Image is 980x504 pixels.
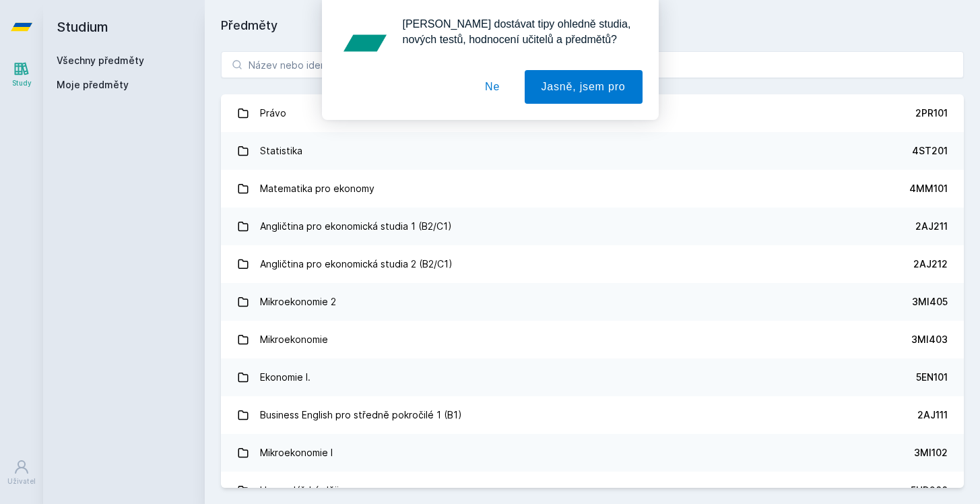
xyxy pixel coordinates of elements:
a: Angličtina pro ekonomická studia 1 (B2/C1) 2AJ211 [221,208,964,245]
div: Angličtina pro ekonomická studia 1 (B2/C1) [260,213,452,240]
div: Business English pro středně pokročilé 1 (B1) [260,402,462,429]
div: Mikroekonomie I [260,439,333,466]
div: Hospodářské dějiny [260,477,350,504]
div: 2AJ211 [915,220,948,233]
button: Ne [468,70,517,104]
div: Angličtina pro ekonomická studia 2 (B2/C1) [260,251,453,278]
a: Mikroekonomie I 3MI102 [221,434,964,472]
a: Statistika 4ST201 [221,132,964,170]
img: notification icon [338,16,392,70]
a: Ekonomie I. 5EN101 [221,358,964,396]
div: 5EN101 [916,371,948,384]
div: 4ST201 [912,144,948,158]
a: Angličtina pro ekonomická studia 2 (B2/C1) 2AJ212 [221,245,964,283]
div: Statistika [260,137,302,164]
div: 5HD200 [911,484,948,497]
div: Matematika pro ekonomy [260,175,374,202]
a: Mikroekonomie 2 3MI405 [221,283,964,321]
div: Ekonomie I. [260,364,311,391]
div: 2AJ111 [917,408,948,422]
div: 3MI102 [914,446,948,460]
div: 4MM101 [909,182,948,195]
a: Mikroekonomie 3MI403 [221,321,964,358]
div: 3MI405 [912,295,948,309]
div: Mikroekonomie [260,326,328,353]
button: Jasně, jsem pro [525,70,643,104]
div: 2AJ212 [913,257,948,271]
a: Business English pro středně pokročilé 1 (B1) 2AJ111 [221,396,964,434]
div: Mikroekonomie 2 [260,288,336,315]
a: Matematika pro ekonomy 4MM101 [221,170,964,208]
div: Uživatel [7,476,36,486]
div: [PERSON_NAME] dostávat tipy ohledně studia, nových testů, hodnocení učitelů a předmětů? [392,16,643,47]
a: Uživatel [3,452,40,493]
div: 3MI403 [911,333,948,346]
